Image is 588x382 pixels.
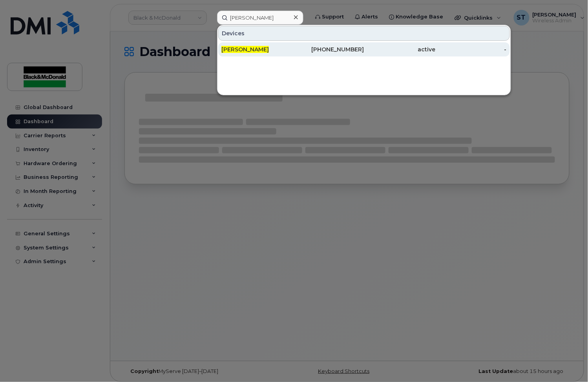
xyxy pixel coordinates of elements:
[364,45,436,53] div: active
[218,26,510,41] div: Devices
[293,45,364,53] div: [PHONE_NUMBER]
[221,46,269,53] span: [PERSON_NAME]
[435,45,507,53] div: -
[218,42,510,56] a: [PERSON_NAME][PHONE_NUMBER]active-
